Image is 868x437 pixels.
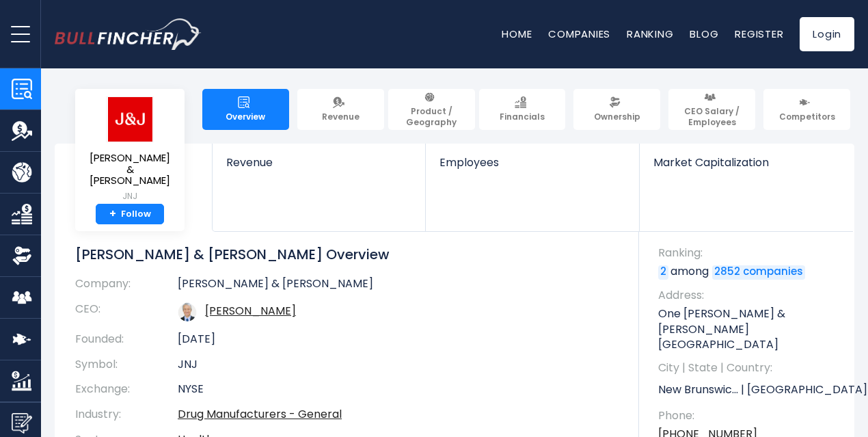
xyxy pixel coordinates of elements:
[178,352,619,378] td: JNJ
[502,27,532,41] a: Home
[109,208,116,220] strong: +
[658,408,841,423] span: Phone:
[55,18,202,50] a: Go to homepage
[439,156,625,169] span: Employees
[627,27,673,41] a: Ranking
[658,380,841,400] p: New Brunswic... | [GEOGRAPHIC_DATA] | US
[178,277,619,297] td: [PERSON_NAME] & [PERSON_NAME]
[800,17,854,51] a: Login
[658,246,841,261] span: Ranking:
[75,352,178,378] th: Symbol:
[763,89,850,130] a: Competitors
[75,277,178,297] th: Company:
[297,89,384,130] a: Revenue
[213,144,425,192] a: Revenue
[178,302,197,321] img: joaquin-duato.jpg
[658,265,668,279] a: 2
[75,246,619,263] h1: [PERSON_NAME] & [PERSON_NAME] Overview
[75,327,178,352] th: Founded:
[226,111,265,122] span: Overview
[96,204,164,225] a: +Follow
[675,106,749,127] span: CEO Salary / Employees
[779,111,835,122] span: Competitors
[85,96,174,204] a: [PERSON_NAME] & [PERSON_NAME] JNJ
[202,89,289,130] a: Overview
[205,303,296,319] a: ceo
[668,89,755,130] a: CEO Salary / Employees
[658,306,841,352] p: One [PERSON_NAME] & [PERSON_NAME][GEOGRAPHIC_DATA]
[594,111,640,122] span: Ownership
[500,111,545,122] span: Financials
[735,27,783,41] a: Register
[12,246,32,266] img: Ownership
[86,190,174,202] small: JNJ
[658,360,841,375] span: City | State | Country:
[658,264,841,279] p: among
[394,106,469,127] span: Product / Geography
[479,89,566,130] a: Financials
[322,111,360,122] span: Revenue
[690,27,718,41] a: Blog
[75,402,178,427] th: Industry:
[426,144,638,192] a: Employees
[178,377,619,402] td: NYSE
[653,156,839,169] span: Market Capitalization
[86,153,174,187] span: [PERSON_NAME] & [PERSON_NAME]
[388,89,475,130] a: Product / Geography
[55,18,202,50] img: bullfincher logo
[573,89,660,130] a: Ownership
[226,156,411,169] span: Revenue
[658,288,841,303] span: Address:
[712,265,805,279] a: 2852 companies
[640,144,853,192] a: Market Capitalization
[75,297,178,327] th: CEO:
[75,377,178,402] th: Exchange:
[178,406,342,422] a: Drug Manufacturers - General
[178,327,619,352] td: [DATE]
[548,27,610,41] a: Companies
